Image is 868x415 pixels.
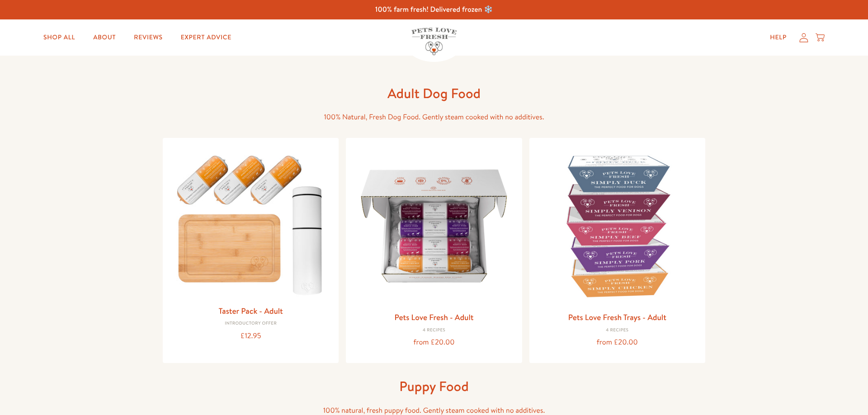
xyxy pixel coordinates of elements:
[353,336,514,349] div: from £20.00
[353,145,514,307] img: Pets Love Fresh - Adult
[537,328,698,333] div: 4 Recipes
[537,145,698,307] img: Pets Love Fresh Trays - Adult
[324,112,544,122] span: 100% Natural, Fresh Dog Food. Gently steam cooked with no additives.
[289,377,579,395] h1: Puppy Food
[170,330,331,342] div: £12.95
[763,28,794,47] a: Help
[86,28,123,47] a: About
[394,311,473,323] a: Pets Love Fresh - Adult
[219,305,283,316] a: Taster Pack - Adult
[568,311,666,323] a: Pets Love Fresh Trays - Adult
[127,28,170,47] a: Reviews
[353,328,514,333] div: 4 Recipes
[170,321,331,326] div: Introductory Offer
[289,85,579,102] h1: Adult Dog Food
[170,145,331,300] img: Taster Pack - Adult
[36,28,82,47] a: Shop All
[174,28,239,47] a: Expert Advice
[411,28,457,55] img: Pets Love Fresh
[537,336,698,349] div: from £20.00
